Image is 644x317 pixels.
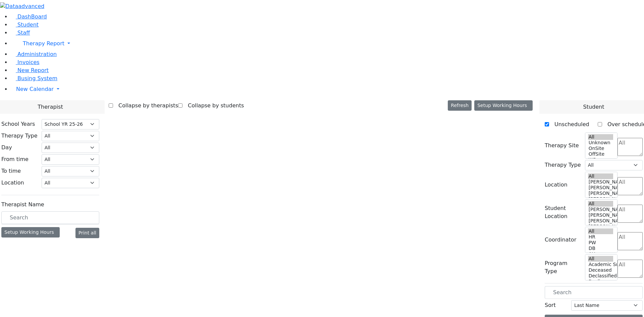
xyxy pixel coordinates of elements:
[545,259,581,275] label: Program Type
[618,138,643,156] textarea: Search
[588,173,613,179] option: All
[182,100,244,111] label: Collapse by students
[545,236,576,244] label: Coordinator
[16,86,54,92] span: New Calendar
[75,228,99,238] button: Print all
[545,161,581,169] label: Therapy Type
[11,30,30,36] a: Staff
[588,196,613,202] option: [PERSON_NAME] 2
[1,120,35,128] label: School Years
[588,224,613,229] option: [PERSON_NAME] 2
[17,21,39,28] span: Student
[1,211,99,224] input: Search
[11,21,39,28] a: Student
[588,140,613,146] option: Unknown
[588,146,613,151] option: OnSite
[588,228,613,234] option: All
[588,262,613,267] option: Academic Support
[1,179,24,187] label: Location
[1,144,12,152] label: Day
[583,103,604,111] span: Student
[11,37,644,50] a: Therapy Report
[17,67,49,73] span: New Report
[11,83,644,96] a: New Calendar
[588,201,613,207] option: All
[618,232,643,250] textarea: Search
[588,256,613,262] option: All
[23,40,64,47] span: Therapy Report
[1,167,21,175] label: To time
[588,246,613,251] option: DB
[588,234,613,240] option: HR
[545,142,579,150] label: Therapy Site
[588,251,613,257] option: AH
[588,179,613,185] option: [PERSON_NAME] 5
[11,13,47,20] a: DashBoard
[588,134,613,140] option: All
[545,301,556,309] label: Sort
[17,75,57,82] span: Busing System
[1,201,44,209] label: Therapist Name
[545,181,568,189] label: Location
[588,191,613,196] option: [PERSON_NAME] 3
[588,267,613,273] option: Deceased
[474,100,533,111] button: Setup Working Hours
[11,51,57,57] a: Administration
[38,103,63,111] span: Therapist
[588,240,613,246] option: PW
[11,67,49,73] a: New Report
[17,51,57,57] span: Administration
[17,59,40,65] span: Invoices
[1,155,29,163] label: From time
[1,132,38,140] label: Therapy Type
[17,30,30,36] span: Staff
[113,100,178,111] label: Collapse by therapists
[588,212,613,218] option: [PERSON_NAME] 4
[1,227,60,237] div: Setup Working Hours
[17,13,47,20] span: DashBoard
[545,204,581,220] label: Student Location
[11,75,57,82] a: Busing System
[588,218,613,224] option: [PERSON_NAME] 3
[448,100,472,111] button: Refresh
[545,286,643,299] input: Search
[588,185,613,191] option: [PERSON_NAME] 4
[588,273,613,279] option: Declassified
[588,157,613,163] option: WP
[618,205,643,223] textarea: Search
[618,260,643,278] textarea: Search
[588,207,613,212] option: [PERSON_NAME] 5
[618,177,643,195] textarea: Search
[11,59,40,65] a: Invoices
[588,279,613,284] option: Declines
[549,119,589,130] label: Unscheduled
[588,151,613,157] option: OffSite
